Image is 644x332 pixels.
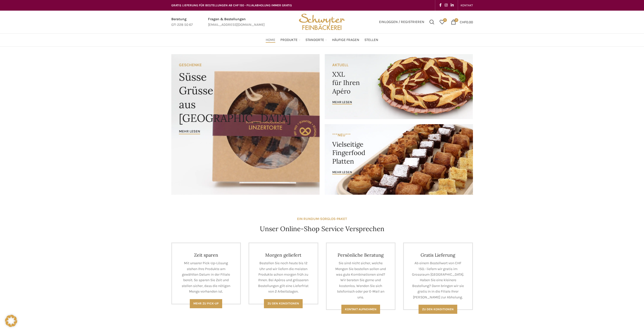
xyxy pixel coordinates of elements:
[438,2,443,9] a: Facebook social link
[325,54,473,119] a: Banner link
[460,20,466,24] span: CHF
[257,252,310,258] h4: Morgen geliefert
[437,17,447,27] a: 0
[305,35,327,45] a: Standorte
[334,252,387,258] h4: Persönliche Beratung
[264,299,303,308] a: Zu den Konditionen
[267,302,299,305] span: Zu den Konditionen
[461,0,473,10] a: KONTAKT
[305,38,324,42] span: Standorte
[266,38,275,42] span: Home
[364,35,378,45] a: Stellen
[325,124,473,195] a: Banner link
[297,19,347,24] a: Site logo
[260,224,384,233] h4: Unser Online-Shop Service Versprechen
[171,16,193,28] a: Infobox link
[411,260,465,300] p: Ab einem Bestellwert von CHF 150.- liefern wir gratis im Grossraum [GEOGRAPHIC_DATA]. Haben Sie e...
[422,307,454,311] span: Zu den konditionen
[454,18,458,22] span: 0
[411,252,465,258] h4: Gratis Lieferung
[377,17,427,27] a: Einloggen / Registrieren
[190,299,222,308] a: Mehr zu Pick-Up
[341,305,380,314] a: Kontakt aufnehmen
[257,260,310,294] p: Bestellen Sie noch heute bis 12 Uhr und wir liefern die meisten Produkte schon morgen früh zu Ihn...
[266,35,275,45] a: Home
[180,252,233,258] h4: Zeit sparen
[280,35,300,45] a: Produkte
[297,11,347,33] img: Bäckerei Schwyter
[427,17,437,27] a: Suchen
[171,54,320,195] a: Banner link
[193,302,219,305] span: Mehr zu Pick-Up
[334,260,387,300] p: Sie sind nicht sicher, welche Mengen Sie bestellen sollen und was gute Kombinationen sind? Wir be...
[461,4,473,7] span: KONTAKT
[458,0,475,10] div: Secondary navigation
[419,305,457,314] a: Zu den konditionen
[437,17,447,27] div: Meine Wunschliste
[345,307,377,311] span: Kontakt aufnehmen
[443,18,447,22] span: 0
[280,38,298,42] span: Produkte
[208,16,265,28] a: Infobox link
[379,20,424,24] span: Einloggen / Registrieren
[449,2,455,9] a: Linkedin social link
[180,260,233,294] p: Mit unserer Pick-Up-Lösung stehen Ihre Produkte am gewählten Datum in der Filiale bereit. So spar...
[332,38,359,42] span: Häufige Fragen
[169,35,475,45] div: Main navigation
[332,35,359,45] a: Häufige Fragen
[443,2,449,9] a: Instagram social link
[364,38,378,42] span: Stellen
[171,4,292,7] span: GRATIS LIEFERUNG FÜR BESTELLUNGEN AB CHF 150 - FILIALABHOLUNG IMMER GRATIS
[460,20,473,24] bdi: 0.00
[448,17,475,27] a: 0 CHF0.00
[297,217,347,221] strong: EIN RUNDUM-SORGLOS-PAKET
